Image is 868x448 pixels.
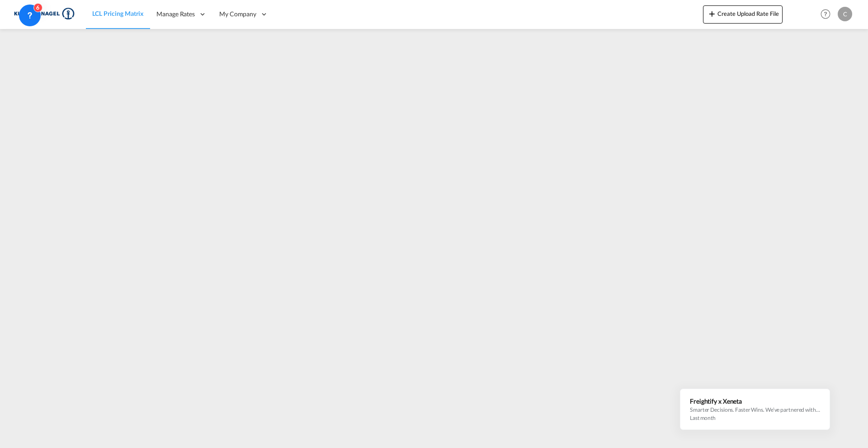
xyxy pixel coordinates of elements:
span: Manage Rates [156,10,195,19]
span: Help [818,6,833,22]
span: My Company [219,10,256,19]
img: 36441310f41511efafde313da40ec4a4.png [14,4,75,24]
button: icon-plus 400-fgCreate Upload Rate File [703,5,783,24]
div: C [838,7,852,21]
span: LCL Pricing Matrix [92,10,144,17]
md-icon: icon-plus 400-fg [707,8,717,19]
div: Help [818,6,838,23]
